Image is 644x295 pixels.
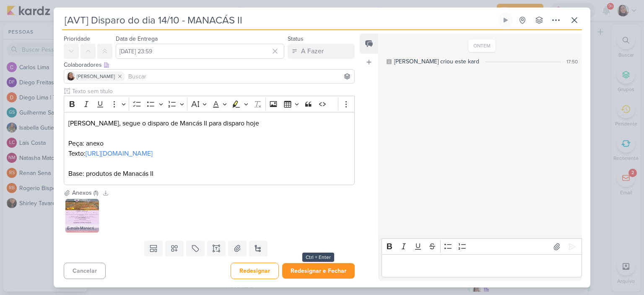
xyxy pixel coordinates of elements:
[394,57,479,66] div: Sharlene criou este kard
[68,169,350,179] p: Base: produtos de Manacás II
[116,35,158,42] label: Data de Entrega
[68,138,350,149] p: Peça: anexo
[502,17,509,23] div: Ligar relógio
[288,44,355,59] button: A Fazer
[64,112,355,185] div: Editor editing area: main
[72,188,98,197] div: Anexos (1)
[301,46,324,56] div: A Fazer
[67,72,75,81] img: Sharlene Khoury
[70,87,355,96] input: Texto sem título
[64,35,90,42] label: Prioridade
[64,60,355,69] div: Colaboradores
[64,263,106,279] button: Cancelar
[64,96,355,112] div: Editor toolbar
[387,59,392,64] div: Este log é visível à todos no kard
[382,238,582,255] div: Editor toolbar
[288,35,304,42] label: Status
[62,13,496,28] input: Kard Sem Título
[65,199,99,232] img: odHSDfs70VCF1LxE3MgWrakuBsoogK-metaRS1tYWlscyBNYW5hY8OhcyAyIC0gcHJvbnRvIHBhcmEgY29uc3RydWlyICg0KS...
[231,263,279,279] button: Redesignar
[127,71,353,81] input: Buscar
[86,149,153,158] a: [URL][DOMAIN_NAME]
[302,253,334,262] div: Ctrl + Enter
[77,73,115,80] span: [PERSON_NAME]
[68,149,350,159] p: Texto:
[566,58,578,65] div: 17:50
[65,224,99,232] div: E-mails Manacás 2 - pronto para construir (4).jpg
[116,44,284,59] input: Select a date
[68,118,350,128] p: [PERSON_NAME], segue o disparo de Mancás II para disparo hoje
[282,263,355,279] button: Redesignar e Fechar
[382,254,582,277] div: Editor editing area: main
